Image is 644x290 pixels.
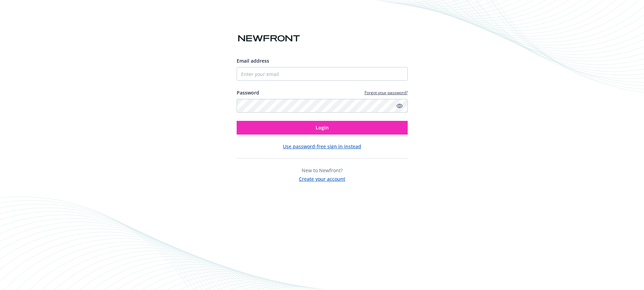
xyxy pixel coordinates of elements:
span: New to Newfront? [302,167,343,174]
input: Enter your password [237,99,408,113]
input: Enter your email [237,67,408,81]
label: Password [237,89,259,96]
a: Show password [395,102,404,110]
span: Email address [237,58,269,64]
button: Use password-free sign in instead [283,143,361,150]
button: Login [237,121,408,135]
img: Newfront logo [237,33,301,45]
span: Login [316,124,329,131]
button: Create your account [299,174,345,182]
a: Forgot your password? [365,90,408,96]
